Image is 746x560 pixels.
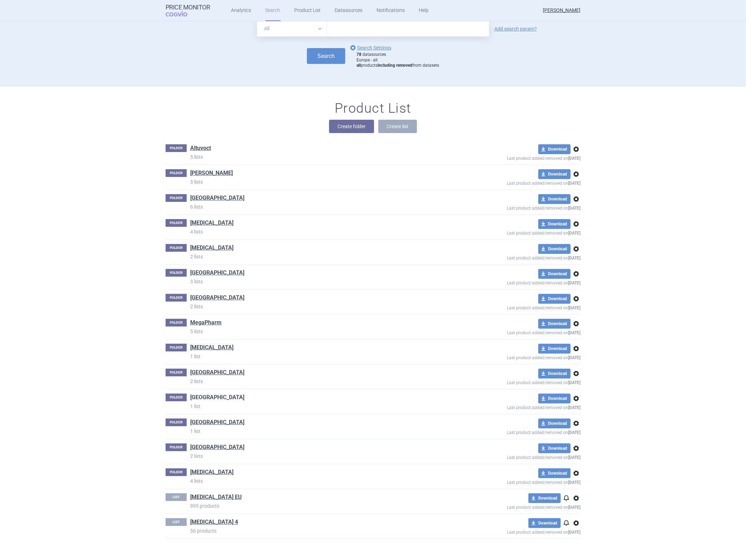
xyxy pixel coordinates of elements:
a: [GEOGRAPHIC_DATA] [190,294,244,302]
button: Download [538,194,571,204]
p: Last product added/removed on [456,378,580,385]
button: Create folder [329,120,374,133]
a: [GEOGRAPHIC_DATA] [190,443,244,451]
p: Last product added/removed on [456,503,580,510]
p: Last product added/removed on [456,279,580,285]
p: Last product added/removed on [456,403,580,410]
p: FOLDER [166,169,187,177]
a: [MEDICAL_DATA] [190,344,233,351]
button: Download [538,244,571,254]
button: Download [538,269,571,279]
p: Last product added/removed on [456,229,580,236]
h1: Macedonia [190,294,244,303]
a: Search Settings [349,44,391,52]
p: FOLDER [166,443,187,451]
strong: [DATE] [568,380,580,385]
a: [PERSON_NAME] [190,169,233,177]
strong: [DATE] [568,281,580,285]
strong: [DATE] [568,181,580,186]
p: Last product added/removed on [456,179,580,186]
a: [MEDICAL_DATA] [190,244,233,252]
strong: [DATE] [568,405,580,410]
p: FOLDER [166,319,187,327]
p: FOLDER [166,468,187,476]
button: Download [538,369,571,378]
button: Download [528,493,561,503]
h1: Kazahstan [190,269,244,278]
button: Download [538,219,571,229]
strong: [DATE] [568,256,580,261]
strong: including removed [378,63,412,68]
p: FOLDER [166,244,187,252]
strong: [DATE] [568,480,580,485]
p: 5 lists [190,328,456,335]
a: Altuvoct [190,144,211,152]
strong: all [356,63,361,68]
h1: Zynlonta [190,468,233,477]
p: Last product added/removed on [456,154,580,161]
p: Last product added/removed on [456,453,580,460]
button: Download [538,394,571,403]
a: [GEOGRAPHIC_DATA] [190,194,244,202]
p: 2 lists [190,453,456,460]
strong: Price Monitor [166,4,210,11]
p: 2 lists [190,303,456,310]
button: Download [538,344,571,354]
h1: gamifant [190,244,233,253]
h1: Serbia [190,369,244,378]
p: 2 lists [190,378,456,385]
p: 5 lists [190,178,456,185]
p: Last product added/removed on [456,528,580,535]
strong: [DATE] [568,530,580,535]
p: Last product added/removed on [456,329,580,335]
p: Last product added/removed on [456,304,580,310]
h1: Ilaris EU [190,493,242,502]
h1: spain [190,419,244,428]
button: Download [538,144,571,154]
p: 4 lists [190,228,456,235]
h1: MegaPharm [190,319,221,328]
a: [MEDICAL_DATA] [190,219,233,227]
div: datasources Europe - all products from datasets [356,52,439,68]
h1: Altuvoct [190,144,211,153]
strong: [DATE] [568,355,580,360]
h1: ORFADIN 4 [190,518,238,527]
a: MegaPharm [190,319,221,327]
a: [MEDICAL_DATA] 4 [190,518,238,526]
button: Download [538,294,571,304]
p: 5 lists [190,153,456,160]
p: FOLDER [166,294,187,302]
a: [GEOGRAPHIC_DATA] [190,419,244,426]
p: Last product added/removed on [456,254,580,261]
button: Download [538,419,571,428]
p: FOLDER [166,219,187,227]
span: COGVIO [166,11,197,17]
button: Download [538,468,571,478]
button: Download [538,169,571,179]
p: FOLDER [166,144,187,152]
p: LIST [166,518,187,526]
strong: [DATE] [568,206,580,211]
strong: [DATE] [568,305,580,310]
a: [MEDICAL_DATA] [190,468,233,476]
strong: [DATE] [568,430,580,435]
strong: [DATE] [568,455,580,460]
h1: Croatia [190,194,244,203]
p: 1 list [190,428,456,435]
button: Create list [378,120,417,133]
p: FOLDER [166,369,187,376]
p: Last product added/removed on [456,478,580,485]
p: 1 list [190,353,456,360]
p: 2 lists [190,253,456,260]
a: [MEDICAL_DATA] EU [190,493,242,501]
button: Search [307,48,345,64]
p: 56 products [190,527,456,534]
p: 1 list [190,403,456,410]
h1: Slovenia [190,394,244,403]
a: [GEOGRAPHIC_DATA] [190,269,244,277]
p: FOLDER [166,344,187,351]
a: Price MonitorCOGVIO [166,4,210,17]
strong: [DATE] [568,330,580,335]
a: Add search param? [494,26,537,31]
p: Last product added/removed on [456,354,580,360]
